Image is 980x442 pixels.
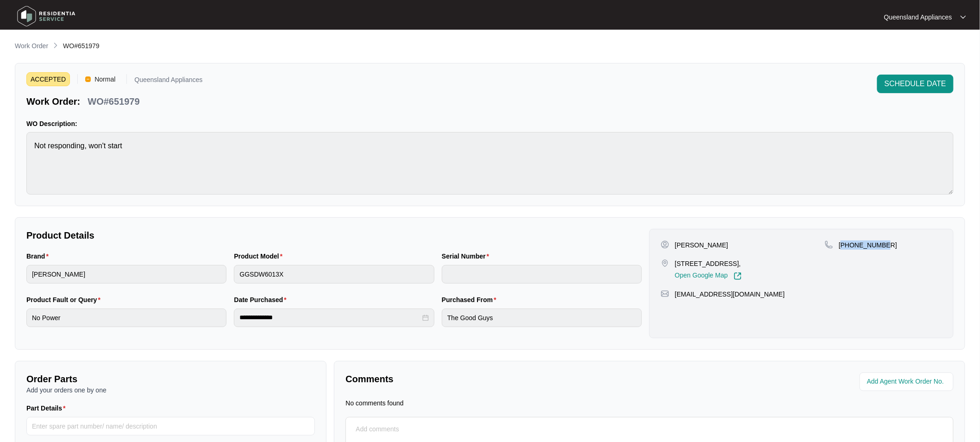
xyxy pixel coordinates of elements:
[26,72,70,86] span: ACCEPTED
[234,295,290,304] label: Date Purchased
[26,95,80,108] p: Work Order:
[884,13,952,22] p: Queensland Appliances
[877,75,954,93] button: SCHEDULE DATE
[675,240,728,250] p: [PERSON_NAME]
[346,373,643,385] p: Comments
[26,417,315,436] input: Part Details
[15,41,48,51] p: Work Order
[234,265,434,284] input: Product Model
[26,119,954,128] p: WO Description:
[63,42,100,50] span: WO#651979
[442,252,493,261] label: Serial Number
[442,265,642,284] input: Serial Number
[134,76,202,86] p: Queensland Appliances
[234,252,286,261] label: Product Model
[661,259,669,267] img: map-pin
[675,290,785,299] p: [EMAIL_ADDRESS][DOMAIN_NAME]
[346,398,403,408] p: No comments found
[88,95,139,108] p: WO#651979
[26,132,954,195] textarea: Not responding, won't start
[14,2,79,30] img: residentia service logo
[675,259,741,268] p: [STREET_ADDRESS],
[239,313,420,322] input: Date Purchased
[734,272,742,280] img: Link-External
[661,290,669,298] img: map-pin
[26,229,642,242] p: Product Details
[885,78,946,89] span: SCHEDULE DATE
[26,404,69,413] label: Part Details
[85,76,91,82] img: Vercel Logo
[26,265,226,284] input: Brand
[26,295,104,304] label: Product Fault or Query
[91,72,119,86] span: Normal
[26,252,52,261] label: Brand
[26,309,226,327] input: Product Fault or Query
[839,240,897,250] p: [PHONE_NUMBER]
[442,309,642,327] input: Purchased From
[675,272,741,280] a: Open Google Map
[13,41,50,51] a: Work Order
[661,240,669,249] img: user-pin
[26,373,315,385] p: Order Parts
[52,42,59,49] img: chevron-right
[867,376,948,387] input: Add Agent Work Order No.
[961,15,966,19] img: dropdown arrow
[825,240,833,249] img: map-pin
[442,295,500,304] label: Purchased From
[26,385,315,395] p: Add your orders one by one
